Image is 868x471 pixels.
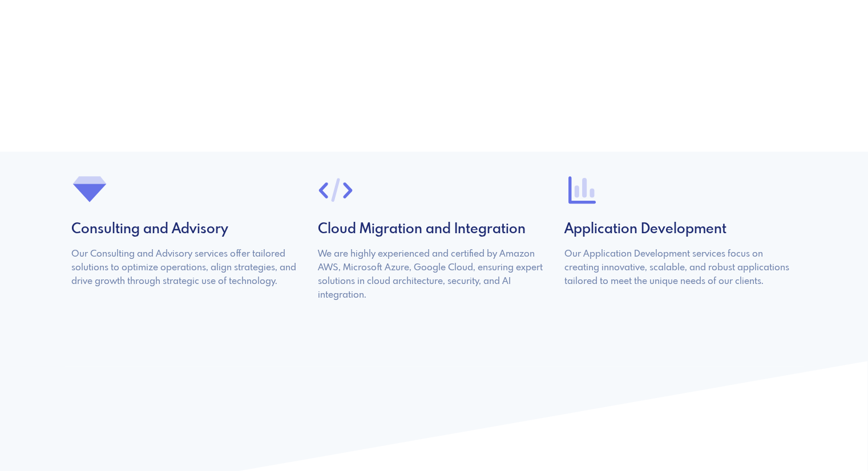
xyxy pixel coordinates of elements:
h4: Consulting and Advisory [71,222,304,238]
p: Our Consulting and Advisory services offer tailored solutions to optimize operations, align strat... [71,247,304,289]
p: We are highly experienced and certified by Amazon AWS, Microsoft Azure, Google Cloud, ensuring ex... [317,247,550,302]
h4: Cloud Migration and Integration [317,222,550,238]
p: Our Application Development services focus on creating innovative, scalable, and robust applicati... [564,247,797,289]
h2: Services We Offer [64,79,804,101]
h4: Application Development [564,222,797,238]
